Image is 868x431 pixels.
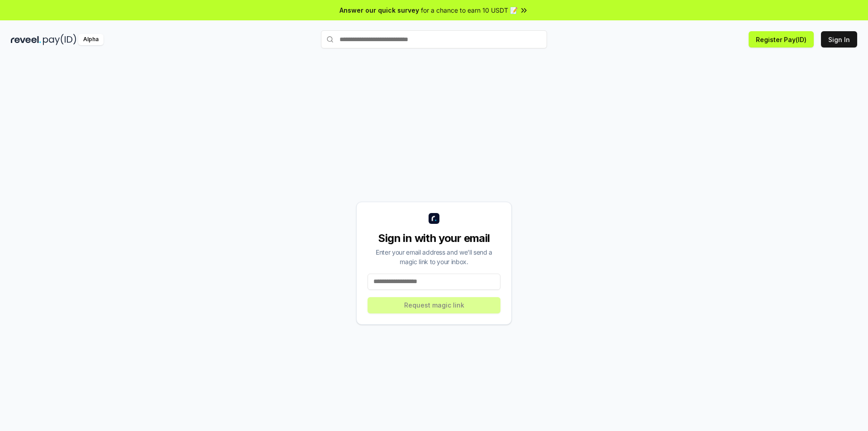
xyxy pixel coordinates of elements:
button: Sign In [821,31,857,47]
img: pay_id [43,34,76,45]
div: Alpha [78,34,104,45]
button: Register Pay(ID) [749,31,814,47]
img: logo_small [429,213,439,224]
div: Enter your email address and we’ll send a magic link to your inbox. [368,247,500,266]
img: reveel_dark [11,34,41,45]
span: for a chance to earn 10 USDT 📝 [421,5,518,15]
div: Sign in with your email [368,231,500,246]
span: Answer our quick survey [340,5,419,15]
